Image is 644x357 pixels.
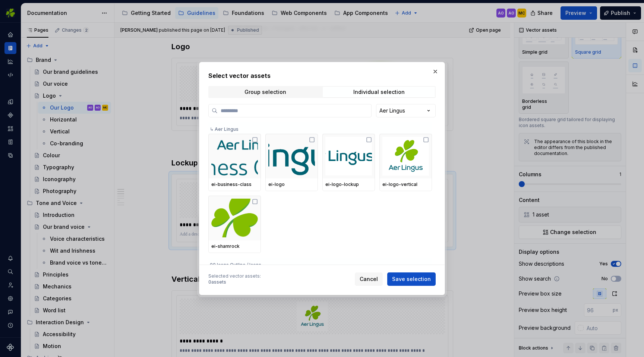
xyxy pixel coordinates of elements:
div: 0 assets [208,279,261,285]
span: Cancel [360,275,378,283]
span: Save selection [392,275,431,283]
div: ei-logo-lockup [325,181,372,187]
div: ei-logo-vertical [382,181,429,187]
div: Selected vector assets : [208,273,261,279]
div: 00 Icons Outline / Icons [208,258,432,269]
div: ei-shamrock [211,243,258,249]
button: Save selection [387,272,436,286]
div: ei-business-class [211,181,258,187]
div: ↳ Aer Lingus [208,122,432,134]
div: ei-logo [268,181,315,187]
div: Individual selection [353,89,405,95]
div: Group selection [244,89,286,95]
h2: Select vector assets [208,71,436,80]
button: Cancel [355,272,383,286]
